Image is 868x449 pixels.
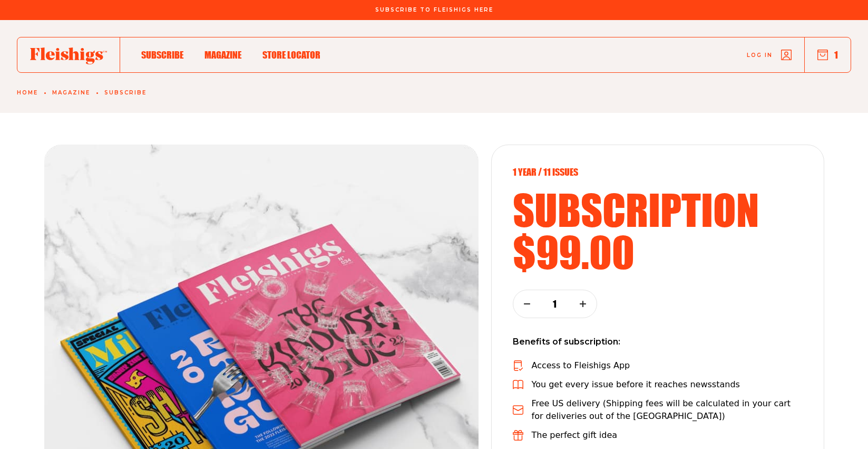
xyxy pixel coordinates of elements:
a: Subscribe [141,47,183,62]
h2: $99.00 [513,231,803,273]
p: Access to Fleishigs App [532,359,630,372]
span: Subscribe To Fleishigs Here [375,7,493,13]
span: Magazine [204,49,241,61]
h2: subscription [513,188,803,231]
p: You get every issue before it reaches newsstands [532,378,740,391]
a: Magazine [52,90,90,96]
span: Subscribe [141,49,183,61]
span: Log in [747,51,773,59]
a: Subscribe To Fleishigs Here [373,7,495,12]
a: Home [17,90,38,96]
a: Subscribe [104,90,147,96]
a: Store locator [262,47,320,62]
p: The perfect gift idea [532,429,618,442]
a: Magazine [204,47,241,62]
p: 1 year / 11 Issues [513,166,803,178]
span: Store locator [262,49,320,61]
p: Benefits of subscription: [513,335,803,349]
button: 1 [817,49,838,61]
a: Log in [747,50,792,60]
p: 1 [548,298,562,310]
p: Free US delivery (Shipping fees will be calculated in your cart for deliveries out of the [GEOGRA... [532,397,803,423]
